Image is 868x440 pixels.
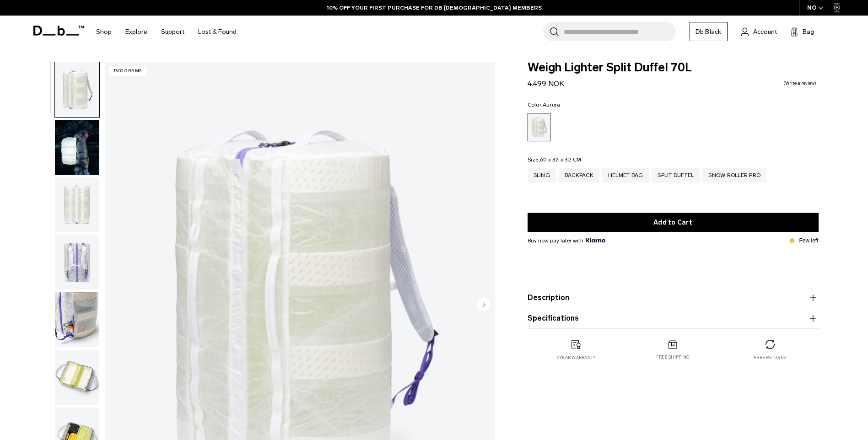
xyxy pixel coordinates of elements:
[754,354,786,361] p: Free returns
[109,66,146,76] p: 1300 grams
[690,22,728,41] a: Db Black
[528,62,819,74] span: Weigh Lighter Split Duffel 70L
[54,62,100,118] button: Weigh_Lighter_Split_Duffel_70L_1.png
[96,16,112,48] a: Shop
[741,26,777,37] a: Account
[54,349,100,405] button: Weigh_Lighter_Split_Duffel_70L_5.png
[55,62,99,117] img: Weigh_Lighter_Split_Duffel_70L_1.png
[528,79,564,88] span: 4.499 NOK
[54,234,100,290] button: Weigh_Lighter_Split_Duffel_70L_3.png
[783,81,816,86] a: Write a review
[198,16,237,48] a: Lost & Found
[540,156,582,163] span: 60 x 32 x 32 CM
[586,238,605,242] img: {"height" => 20, "alt" => "Klarna"}
[656,354,690,360] p: Free shipping
[528,102,561,107] legend: Color:
[791,26,814,37] button: Bag
[528,113,550,141] a: Aurora
[702,168,766,182] a: Snow Roller Pro
[559,168,599,182] a: Backpack
[602,168,649,182] a: Helmet Bag
[125,16,147,48] a: Explore
[528,292,819,303] button: Description
[161,16,184,48] a: Support
[54,119,100,175] button: Weigh_Lighter_Duffel_70L_Lifestyle.png
[55,292,99,347] img: Weigh_Lighter_Split_Duffel_70L_4.png
[556,354,596,361] p: 2 year warranty
[55,177,99,232] img: Weigh_Lighter_Split_Duffel_70L_2.png
[528,236,605,245] span: Buy now pay later with
[54,177,100,233] button: Weigh_Lighter_Split_Duffel_70L_2.png
[327,4,542,12] a: 10% OFF YOUR FIRST PURCHASE FOR DB [DEMOGRAPHIC_DATA] MEMBERS
[753,27,777,37] span: Account
[543,102,561,108] span: Aurora
[528,313,819,324] button: Specifications
[652,168,700,182] a: Split Duffel
[803,27,814,37] span: Bag
[55,350,99,405] img: Weigh_Lighter_Split_Duffel_70L_5.png
[528,168,556,182] a: Sling
[55,235,99,290] img: Weigh_Lighter_Split_Duffel_70L_3.png
[528,213,819,232] button: Add to Cart
[55,120,99,175] img: Weigh_Lighter_Duffel_70L_Lifestyle.png
[528,157,582,162] legend: Size:
[54,292,100,348] button: Weigh_Lighter_Split_Duffel_70L_4.png
[89,16,243,48] nav: Main Navigation
[477,297,491,313] button: Next slide
[799,236,818,245] p: Few left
